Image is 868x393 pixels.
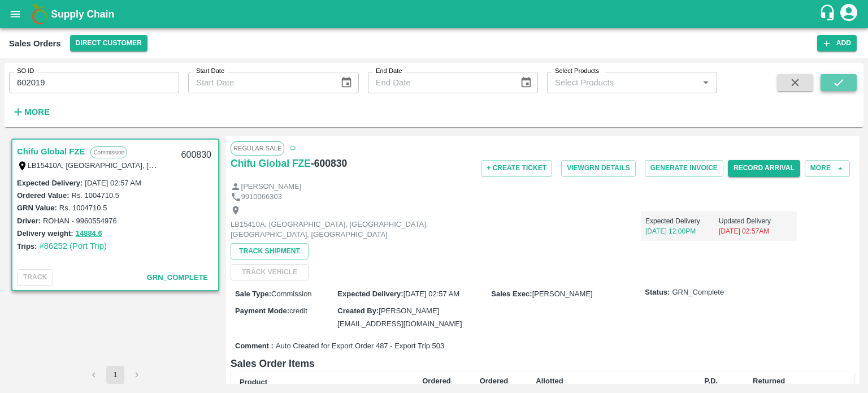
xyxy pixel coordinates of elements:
[594,383,611,392] b: GRN
[645,287,670,298] label: Status:
[231,356,854,372] h6: Sales Order Items
[311,156,347,171] h6: - 600830
[337,290,403,298] label: Expected Delivery :
[805,160,850,176] button: More
[70,35,147,51] button: Select DC
[809,383,845,392] b: Gap(Loss)
[9,72,179,93] input: Enter SO ID
[17,67,34,76] label: SO ID
[376,67,402,76] label: End Date
[51,6,819,22] a: Supply Chain
[532,290,593,298] span: [PERSON_NAME]
[403,290,459,298] span: [DATE] 02:57 AM
[196,67,224,76] label: Start Date
[59,204,107,212] label: Rs. 1004710.5
[645,216,719,226] p: Expected Delivery
[17,204,57,212] label: GRN Value:
[2,1,28,27] button: open drawer
[491,290,532,298] label: Sales Exec :
[817,35,857,51] button: Add
[9,102,53,122] button: More
[637,383,675,392] b: GRN Value
[240,378,267,386] b: Product
[28,161,384,170] label: LB15410A, [GEOGRAPHIC_DATA], [GEOGRAPHIC_DATA], [GEOGRAPHIC_DATA], [GEOGRAPHIC_DATA]
[839,2,859,26] div: account of current user
[9,36,61,51] div: Sales Orders
[241,182,302,192] p: [PERSON_NAME]
[231,219,485,240] p: LB15410A, [GEOGRAPHIC_DATA], [GEOGRAPHIC_DATA], [GEOGRAPHIC_DATA], [GEOGRAPHIC_DATA]
[188,72,331,93] input: Start Date
[71,191,119,200] label: Rs. 1004710.5
[698,75,713,90] button: Open
[271,290,312,298] span: Commission
[337,306,379,315] label: Created By :
[106,366,124,384] button: page 1
[231,141,284,155] span: Regular Sale
[555,67,599,76] label: Select Products
[336,72,357,93] button: Choose date
[231,156,311,171] a: Chifu Global FZE
[276,341,444,352] span: Auto Created for Export Order 487 - Export Trip 503
[17,179,83,187] label: Expected Delivery :
[76,227,102,240] button: 14884.6
[645,226,719,236] p: [DATE] 12:00PM
[85,179,141,187] label: [DATE] 02:57 AM
[481,160,552,176] button: + Create Ticket
[241,192,282,202] p: 9910066303
[314,383,398,392] b: Brand/[PERSON_NAME]
[515,72,537,93] button: Choose date
[368,72,511,93] input: End Date
[550,75,695,90] input: Select Products
[231,243,309,260] button: Track Shipment
[719,216,792,226] p: Updated Delivery
[728,160,800,176] button: Record Arrival
[24,107,50,116] strong: More
[645,160,723,176] button: Generate Invoice
[235,341,274,352] label: Comment :
[17,229,73,237] label: Delivery weight:
[28,3,51,25] img: logo
[289,306,307,315] span: credit
[147,273,208,282] span: GRN_Complete
[17,242,37,251] label: Trips:
[672,287,724,298] span: GRN_Complete
[235,306,289,315] label: Payment Mode :
[17,191,69,200] label: Ordered Value:
[90,146,127,158] p: Commission
[83,366,147,384] nav: pagination navigation
[337,306,462,327] span: [PERSON_NAME][EMAIL_ADDRESS][DOMAIN_NAME]
[17,144,85,159] a: Chifu Global FZE
[17,217,41,225] label: Driver:
[51,8,114,20] b: Supply Chain
[39,241,107,251] a: #86252 (Port Trip)
[819,4,839,24] div: customer-support
[175,142,218,169] div: 600830
[561,160,636,176] button: ViewGRN Details
[235,290,271,298] label: Sale Type :
[719,226,792,236] p: [DATE] 02:57AM
[43,217,117,225] label: ROHAN - 9960554976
